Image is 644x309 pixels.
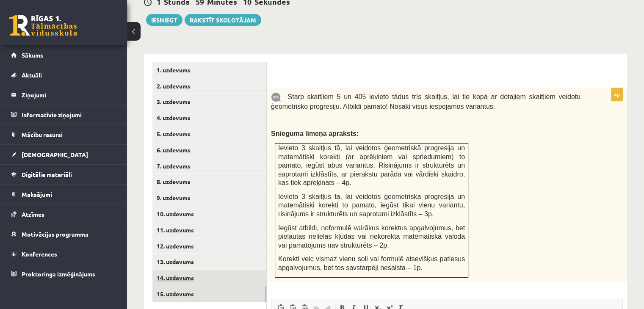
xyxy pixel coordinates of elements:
[11,65,116,85] a: Aktuāli
[152,174,266,190] a: 8. uzdevums
[11,224,116,244] a: Motivācijas programma
[278,193,465,218] span: Ievieto 3 skaitļus tā, lai veidotos ģeometriskā progresija un matemātiski korekti to pamato, iegū...
[152,190,266,206] a: 9. uzdevums
[11,264,116,284] a: Proktoringa izmēģinājums
[152,238,266,254] a: 12. uzdevums
[271,92,281,102] img: 9k=
[22,230,88,238] span: Motivācijas programma
[22,51,43,59] span: Sākums
[11,85,116,105] a: Ziņojumi
[152,62,266,78] a: 1. uzdevums
[22,71,42,79] span: Aktuāli
[152,110,266,126] a: 4. uzdevums
[11,105,116,124] a: Informatīvie ziņojumi
[22,171,72,178] span: Digitālie materiāli
[11,165,116,184] a: Digitālie materiāli
[8,8,343,17] body: Визуальный текстовый редактор, wiswyg-editor-user-answer-47024991344560
[152,142,266,158] a: 6. uzdevums
[271,93,580,110] span: Starp skaitļiem 5 un 405 ievieto tādus trīs skaitļus, lai tie kopā ar dotajiem skaitļiem veidotu ...
[22,151,88,158] span: [DEMOGRAPHIC_DATA]
[11,185,116,204] a: Maksājumi
[152,222,266,238] a: 11. uzdevums
[278,224,465,249] span: Iegūst atbildi, noformulē vairākus korektus apgalvojumus, bet pieļautas nelielas kļūdas vai nekor...
[22,185,116,204] legend: Maksājumi
[11,244,116,264] a: Konferences
[152,254,266,270] a: 13. uzdevums
[22,210,44,218] span: Atzīmes
[271,130,359,137] span: Snieguma līmeņa apraksts:
[11,145,116,164] a: [DEMOGRAPHIC_DATA]
[278,144,465,186] span: Ievieto 3 skaitļus tā, lai veidotos ģeometriskā progresija un matemātiski korekti (ar aprēķiniem ...
[22,105,116,124] legend: Informatīvie ziņojumi
[22,270,95,278] span: Proktoringa izmēģinājums
[152,78,266,94] a: 2. uzdevums
[611,88,623,101] p: 4p
[278,255,465,271] span: Korekti veic vismaz vienu soli vai formulē atsevišķus patiesus apgalvojumus, bet tos savstarpēji ...
[152,158,266,174] a: 7. uzdevums
[11,125,116,144] a: Mācību resursi
[152,94,266,110] a: 3. uzdevums
[152,206,266,222] a: 10. uzdevums
[152,126,266,142] a: 5. uzdevums
[275,74,278,77] img: Balts.png
[185,14,261,26] a: Rakstīt skolotājam
[146,14,182,26] button: Iesniegt
[11,204,116,224] a: Atzīmes
[9,15,77,36] a: Rīgas 1. Tālmācības vidusskola
[152,270,266,286] a: 14. uzdevums
[22,250,57,258] span: Konferences
[11,45,116,65] a: Sākums
[152,286,266,302] a: 15. uzdevums
[22,131,63,138] span: Mācību resursi
[22,85,116,105] legend: Ziņojumi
